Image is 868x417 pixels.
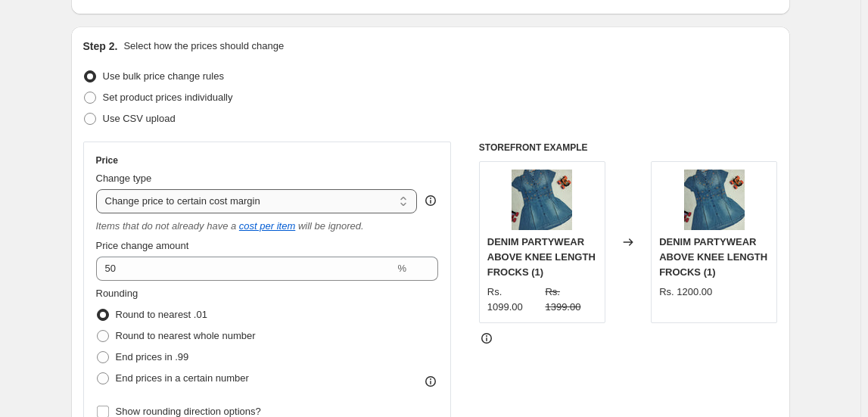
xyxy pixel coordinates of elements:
[96,154,118,166] h3: Price
[96,240,189,251] span: Price change amount
[479,142,778,154] h6: STOREFRONT EXAMPLE
[239,220,295,232] a: cost per item
[123,39,284,54] p: Select how the prices should change
[298,220,364,232] i: will be ignored.
[659,285,712,300] div: Rs. 1200.00
[512,170,572,230] img: WhatsAppImage2024-12-11at17.16.49_80x.jpg
[397,263,406,274] span: %
[116,406,261,417] span: Show rounding direction options?
[545,285,597,315] strike: Rs. 1399.00
[659,236,767,278] span: DENIM PARTYWEAR ABOVE KNEE LENGTH FROCKS (1)
[423,193,438,208] div: help
[103,92,233,103] span: Set product prices individually
[487,285,540,315] div: Rs. 1099.00
[103,70,224,82] span: Use bulk price change rules
[116,372,249,384] span: End prices in a certain number
[487,236,596,278] span: DENIM PARTYWEAR ABOVE KNEE LENGTH FROCKS (1)
[96,288,138,299] span: Rounding
[96,257,395,281] input: 50
[116,351,189,363] span: End prices in .99
[83,39,118,54] h2: Step 2.
[103,113,176,124] span: Use CSV upload
[116,309,207,320] span: Round to nearest .01
[96,173,152,184] span: Change type
[684,170,745,230] img: WhatsAppImage2024-12-11at17.16.49_80x.jpg
[96,220,237,232] i: Items that do not already have a
[116,330,256,341] span: Round to nearest whole number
